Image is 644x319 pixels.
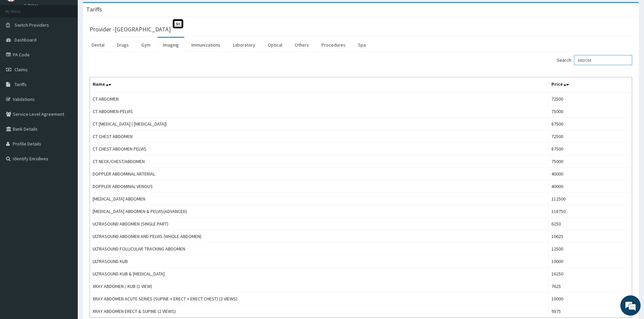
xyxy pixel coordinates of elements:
td: 7625 [548,280,632,293]
a: Immunizations [186,38,226,52]
td: CT ABDOMEN [90,92,549,105]
td: DOPPLER ABDOMINAL VENOUS [90,180,549,193]
a: Gym [136,38,156,52]
td: ULTRASOUND FOLLICULAR TRACKING ABDOMEN [90,243,549,255]
textarea: Type your message and hit 'Enter' [3,184,129,208]
td: 6250 [548,218,632,230]
td: 75000 [548,105,632,118]
td: 10625 [548,230,632,243]
th: Price [548,77,632,93]
td: XRAY ABDOMEN / KUB (1 VIEW) [90,280,549,293]
td: 72500 [548,130,632,143]
h3: Provider - [GEOGRAPHIC_DATA] [90,26,171,32]
td: ULTRASOUND ABDOMEN AND PELVIS (WHOLE ABDOMEN) [90,230,549,243]
th: Name [90,77,549,93]
td: CT NECK/CHEST/ABDOMEN [90,155,549,168]
td: 40000 [548,168,632,180]
a: Imaging [158,38,184,52]
td: 10000 [548,293,632,305]
a: Procedures [316,38,351,52]
td: [MEDICAL_DATA] ABDOMEN & PELVIS(ADVANCED) [90,205,549,218]
td: DOPPLER ABDOMINAL ARTERIAL [90,168,549,180]
td: 9375 [548,305,632,318]
td: XRAY ABDOMEN ERECT & SUPINE (2 VIEWS) [90,305,549,318]
td: 112500 [548,193,632,205]
a: Laboratory [228,38,261,52]
td: [MEDICAL_DATA] ABDOMEN [90,193,549,205]
span: Switch Providers [15,22,49,28]
td: ULTRASOUND ABDOMEN (SINGLE PART) [90,218,549,230]
a: Spa [353,38,371,52]
td: 16250 [548,268,632,280]
a: Others [289,38,314,52]
td: 12500 [548,243,632,255]
td: 87500 [548,118,632,130]
td: CT CHEST ABDOMEN PELVIS [90,143,549,155]
span: Claims [15,67,28,73]
span: Tariffs [15,81,27,87]
span: Dashboard [15,37,37,43]
a: Optical [262,38,288,52]
td: CT CHEST ABDOMEN [90,130,549,143]
a: Dental [86,38,110,52]
td: ULTRASOUND KUB & [MEDICAL_DATA] [90,268,549,280]
td: 40000 [548,180,632,193]
a: Online [24,3,40,8]
td: 87500 [548,143,632,155]
td: CT [MEDICAL_DATA] ( [MEDICAL_DATA]) [90,118,549,130]
td: CT ABDOMEN-PELVIS [90,105,549,118]
td: ULTRASOUND KUB [90,255,549,268]
span: St [173,19,183,28]
input: Search: [574,55,632,65]
h3: Tariffs [86,6,102,12]
span: We're online! [39,85,93,153]
div: Minimize live chat window [111,3,127,20]
td: 75000 [548,155,632,168]
td: XRAY ABDOMEN ACUTE SERIES (SUPINE + ERECT + ERECT CHEST) (3 VIEWS) [90,293,549,305]
div: Chat with us now [35,38,114,47]
a: Drugs [112,38,134,52]
img: d_794563401_company_1708531726252_794563401 [13,34,27,51]
td: 118750 [548,205,632,218]
td: 72500 [548,92,632,105]
label: Search: [557,55,632,65]
td: 10000 [548,255,632,268]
